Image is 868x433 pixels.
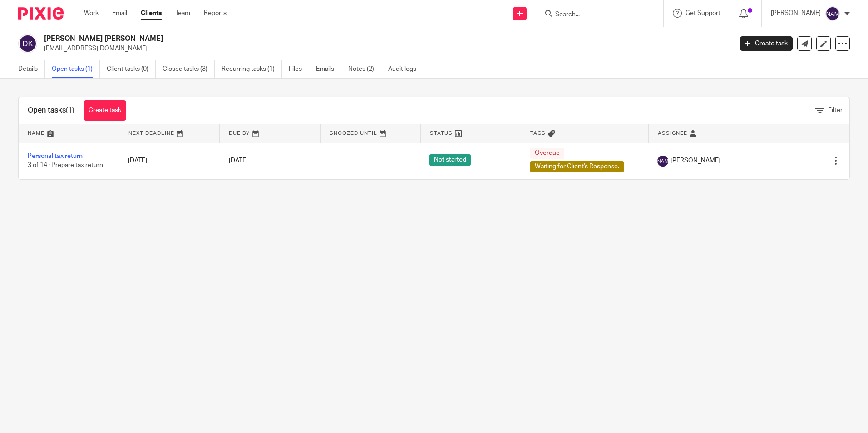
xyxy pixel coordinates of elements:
td: [DATE] [119,143,219,179]
span: 3 of 14 · Prepare tax return [28,162,103,169]
p: [EMAIL_ADDRESS][DOMAIN_NAME] [44,44,726,53]
a: Notes (2) [348,60,381,78]
a: Client tasks (0) [107,60,156,78]
span: Tags [530,131,546,136]
a: Team [175,9,190,18]
a: Email [112,9,127,18]
a: Clients [141,9,162,18]
span: [DATE] [229,157,248,164]
span: Overdue [530,148,564,159]
span: Get Support [686,10,720,16]
input: Search [554,11,636,19]
span: Waiting for Client's Response. [530,161,624,172]
span: Snoozed Until [330,131,377,136]
span: [PERSON_NAME] [671,156,720,165]
img: svg%3E [18,34,37,53]
p: [PERSON_NAME] [771,9,821,18]
a: Personal tax return [28,153,83,159]
a: Create task [84,100,126,121]
span: Status [430,131,453,136]
span: (1) [66,107,74,114]
h1: Open tasks [28,106,74,115]
h2: [PERSON_NAME] [PERSON_NAME] [44,34,590,44]
img: Pixie [18,7,64,20]
span: Filter [828,107,843,113]
a: Reports [204,9,227,18]
img: svg%3E [825,6,840,21]
img: svg%3E [657,156,668,167]
a: Recurring tasks (1) [222,60,282,78]
a: Emails [316,60,341,78]
a: Closed tasks (3) [163,60,215,78]
a: Work [84,9,99,18]
a: Open tasks (1) [52,60,100,78]
a: Audit logs [388,60,423,78]
a: Files [289,60,309,78]
a: Create task [740,36,793,51]
span: Not started [429,154,471,166]
a: Details [18,60,45,78]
